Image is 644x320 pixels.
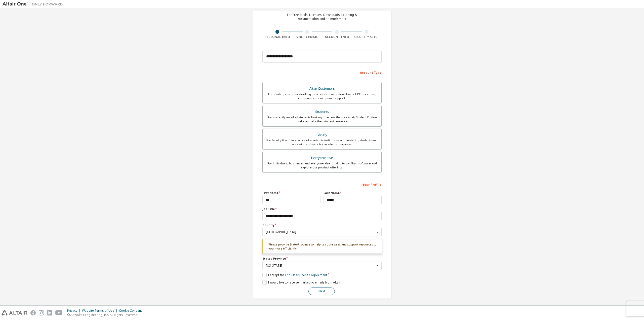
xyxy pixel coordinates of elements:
[67,313,145,317] p: © 2025 Altair Engineering, Inc. All Rights Reserved.
[82,309,119,313] div: Website Terms of Use
[266,115,378,123] div: For currently enrolled students looking to access the free Altair Student Edition bundle and all ...
[266,108,378,115] div: Students
[266,92,378,100] div: For existing customers looking to access software downloads, HPC resources, community, trainings ...
[266,161,378,169] div: For individuals, businesses and everyone else looking to try Altair software and explore our prod...
[266,85,378,92] div: Altair Customers
[3,2,65,7] img: Altair One
[262,35,292,39] div: Personal Info
[55,310,63,315] img: youtube.svg
[67,309,82,313] div: Privacy
[262,68,382,76] div: Account Type
[262,280,341,285] label: I would like to receive marketing emails from Altair
[292,35,322,39] div: Verify Email
[322,35,352,39] div: Account Info
[266,264,375,267] div: [US_STATE]
[262,180,382,188] div: Your Profile
[285,273,327,277] a: End-User License Agreement
[262,207,382,211] label: Job Title
[39,310,44,315] img: instagram.svg
[287,13,357,21] div: For Free Trials, Licenses, Downloads, Learning & Documentation and so much more.
[266,231,375,234] div: [GEOGRAPHIC_DATA]
[308,288,335,295] button: Next
[266,131,378,138] div: Faculty
[119,309,145,313] div: Cookie Consent
[352,35,382,39] div: Security Setup
[262,257,382,261] label: State / Province
[262,191,320,195] label: First Name
[266,138,378,146] div: For faculty & administrators of academic institutions administering students and accessing softwa...
[262,239,382,254] div: Please provide State/Province to help us route sales and support resources to you more efficiently.
[262,223,382,227] label: Country
[2,310,27,315] img: altair_logo.svg
[324,191,382,195] label: Last Name
[47,310,52,315] img: linkedin.svg
[266,154,378,161] div: Everyone else
[262,273,327,277] label: I accept the
[30,310,36,315] img: facebook.svg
